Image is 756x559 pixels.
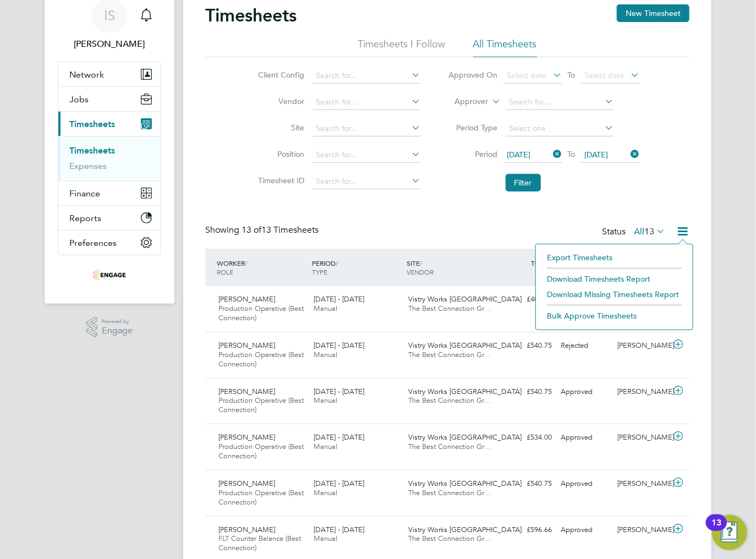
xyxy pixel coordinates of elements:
[541,271,687,287] li: Download Timesheets Report
[617,4,689,22] button: New Timesheet
[602,224,667,240] div: Status
[313,95,421,110] input: Search for...
[218,294,275,304] span: [PERSON_NAME]
[69,119,115,129] span: Timesheets
[69,69,104,80] span: Network
[218,479,275,488] span: [PERSON_NAME]
[531,259,551,267] span: TOTAL
[336,259,338,267] span: /
[255,176,305,185] label: Timesheet ID
[69,188,100,199] span: Finance
[409,350,492,359] span: The Best Connection Gr…
[69,94,89,105] span: Jobs
[556,521,613,539] div: Approved
[58,181,161,205] button: Finance
[613,383,671,401] div: [PERSON_NAME]
[314,396,337,405] span: Manual
[309,253,404,282] div: PERIOD
[409,396,492,405] span: The Best Connection Gr…
[314,341,364,350] span: [DATE] - [DATE]
[409,534,492,543] span: The Best Connection Gr…
[507,70,547,80] span: Select date
[358,37,446,57] li: Timesheets I Follow
[255,123,305,133] label: Site
[313,121,421,136] input: Search for...
[565,68,579,82] span: To
[314,442,337,451] span: Manual
[499,383,556,401] div: £540.75
[69,145,115,156] a: Timesheets
[242,224,319,235] span: 13 Timesheets
[314,387,364,396] span: [DATE] - [DATE]
[448,123,498,133] label: Period Type
[506,174,541,191] button: Filter
[86,317,133,338] a: Powered byEngage
[104,8,115,23] span: IS
[711,523,721,537] div: 13
[499,291,556,309] div: £407.25
[644,226,654,237] span: 13
[218,304,304,322] span: Production Operative (Best Connection)
[58,62,161,86] button: Network
[312,267,327,276] span: TYPE
[314,488,337,497] span: Manual
[58,231,161,255] button: Preferences
[712,515,747,550] button: Open Resource Center, 13 new notifications
[407,267,434,276] span: VENDOR
[218,387,275,396] span: [PERSON_NAME]
[556,475,613,493] div: Approved
[102,326,133,336] span: Engage
[404,253,500,282] div: SITE
[314,294,364,304] span: [DATE] - [DATE]
[556,383,613,401] div: Approved
[255,96,305,106] label: Vendor
[541,250,687,265] li: Export Timesheets
[313,147,421,163] input: Search for...
[218,525,275,534] span: [PERSON_NAME]
[58,136,161,180] div: Timesheets
[409,294,522,304] span: Vistry Works [GEOGRAPHIC_DATA]
[448,149,498,159] label: Period
[507,150,531,160] span: [DATE]
[409,432,522,442] span: Vistry Works [GEOGRAPHIC_DATA]
[245,259,247,267] span: /
[218,396,304,414] span: Production Operative (Best Connection)
[585,150,609,160] span: [DATE]
[218,488,304,507] span: Production Operative (Best Connection)
[506,121,614,136] input: Select one
[613,521,671,539] div: [PERSON_NAME]
[541,308,687,324] li: Bulk Approve Timesheets
[556,429,613,447] div: Approved
[420,259,423,267] span: /
[58,112,161,136] button: Timesheets
[205,4,297,26] h2: Timesheets
[314,304,337,313] span: Manual
[499,475,556,493] div: £540.75
[585,70,624,80] span: Select date
[409,525,522,534] span: Vistry Works [GEOGRAPHIC_DATA]
[218,432,275,442] span: [PERSON_NAME]
[314,534,337,543] span: Manual
[58,87,161,111] button: Jobs
[218,442,304,461] span: Production Operative (Best Connection)
[506,95,614,110] input: Search for...
[58,206,161,230] button: Reports
[448,70,498,80] label: Approved On
[473,37,537,57] li: All Timesheets
[613,429,671,447] div: [PERSON_NAME]
[313,174,421,189] input: Search for...
[214,253,309,282] div: WORKER
[499,429,556,447] div: £534.00
[499,521,556,539] div: £596.66
[409,488,492,497] span: The Best Connection Gr…
[556,337,613,355] div: Rejected
[409,442,492,451] span: The Best Connection Gr…
[565,147,579,161] span: To
[218,350,304,369] span: Production Operative (Best Connection)
[439,96,489,107] label: Approver
[93,266,126,284] img: thebestconnection-logo-retina.png
[613,475,671,493] div: [PERSON_NAME]
[218,534,301,552] span: FLT Counter Balance (Best Connection)
[409,341,522,350] span: Vistry Works [GEOGRAPHIC_DATA]
[409,387,522,396] span: Vistry Works [GEOGRAPHIC_DATA]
